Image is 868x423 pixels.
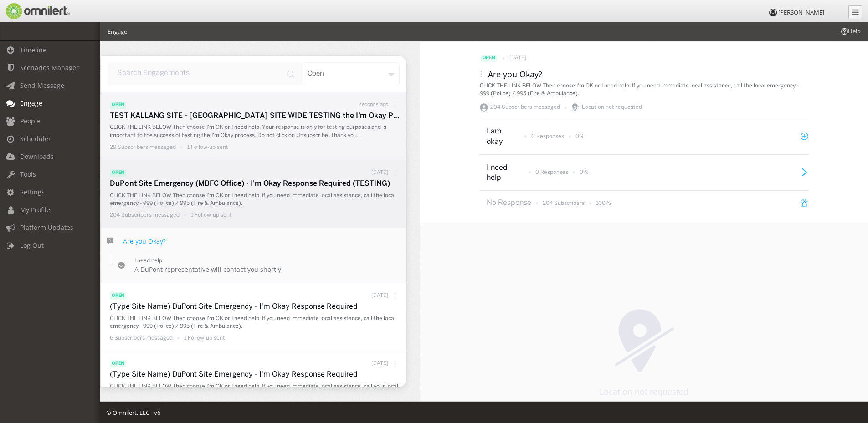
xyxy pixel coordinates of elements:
h3: Are you Okay? [488,69,542,80]
p: 1 Follow-up sent [187,143,228,151]
span: People [20,117,41,125]
span: open [110,360,126,367]
div: open [303,62,400,85]
div: CLICK THE LINK BELOW Then choose I'm OK or I need help. If you need immediate local assistance, c... [480,82,808,97]
p: 6 Subscribers messaged [110,334,173,342]
img: Omnilert [5,3,70,19]
span: open [110,292,126,300]
p: Location not requested [582,103,642,112]
span: [PERSON_NAME] [778,8,824,16]
li: Engage [108,27,127,36]
p: DuPont Site Emergency (MBFC Office) - I'm Okay Response Required (TESTING) [110,179,402,189]
span: © Omnilert, LLC - v6 [106,408,160,417]
p: (Type Site Name) DuPont Site Emergency - I'm Okay Response Required [110,302,402,312]
span: Timeline [20,46,46,54]
h4: A DuPont representative will contact you shortly. [134,265,283,274]
span: Help [21,6,39,15]
span: open [481,55,497,62]
p: 0% [580,168,589,176]
p: 1 Follow-up sent [184,334,225,342]
a: Collapse Menu [848,5,862,19]
span: Log Out [20,241,44,250]
p: 204 Subscribers messaged [110,211,180,219]
p: (Type Site Name) DuPont Site Emergency - I'm Okay Response Required [110,370,402,380]
p: seconds ago [359,102,388,109]
span: Engage [20,99,42,107]
span: Settings [20,188,45,196]
p: CLICK THE LINK BELOW Then choose I'm OK or I need help. Your response is only for testing purpose... [110,123,402,139]
span: Platform Updates [20,223,73,232]
span: Scheduler [20,134,51,143]
p: 0% [575,133,585,140]
span: open [110,169,126,177]
p: 29 Subscribers messaged [110,143,176,151]
input: input [108,62,303,85]
span: Tools [20,170,36,178]
p: [DATE] [509,55,526,62]
p: I need help [487,163,522,184]
span: Scenarios Manager [20,63,79,72]
span: Downloads [20,152,54,161]
p: 1 Follow-up sent [191,211,232,219]
p: CLICK THE LINK BELOW Then choose I'm OK or I need help. If you need immediate local assistance, c... [110,192,402,207]
p: TEST KALLANG SITE - [GEOGRAPHIC_DATA] SITE WIDE TESTING the I'm Okay Process - Your Response is n... [110,111,402,122]
p: I need help [134,257,283,265]
p: [DATE] [371,360,388,367]
h3: Location not requested [600,386,688,397]
p: 100% [596,199,611,207]
p: No Response [487,198,531,209]
p: CLICK THE LINK BELOW Then choose I'm OK or I need help. If you need immediate local assistance, c... [110,315,402,330]
p: 204 Subscribers [543,199,585,207]
span: Help [840,27,861,36]
span: My Profile [20,205,50,214]
p: I am okay [487,127,518,148]
span: open [110,102,126,109]
p: 204 Subscribers messaged [490,103,560,112]
span: Send Message [20,81,64,90]
p: 0 Responses [531,133,564,140]
p: [DATE] [371,169,388,177]
p: [DATE] [371,292,388,300]
p: CLICK THE LINK BELOW Then choose I'm OK or I need help. If you need immediate local assistance, c... [110,382,402,398]
h4: Are you Okay? [123,237,166,245]
p: 0 Responses [535,168,568,176]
